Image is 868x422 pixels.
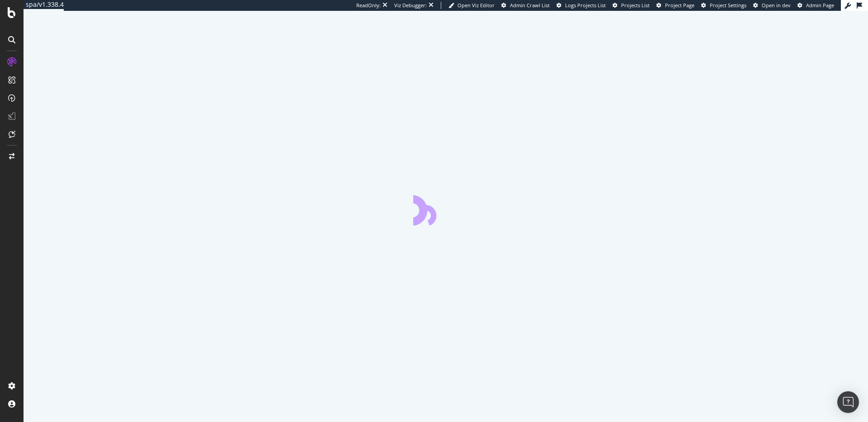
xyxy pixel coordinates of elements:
[448,2,495,9] a: Open Viz Editor
[356,2,381,9] div: ReadOnly:
[710,2,746,9] span: Project Settings
[656,2,694,9] a: Project Page
[753,2,791,9] a: Open in dev
[394,2,427,9] div: Viz Debugger:
[613,2,650,9] a: Projects List
[797,2,834,9] a: Admin Page
[557,2,606,9] a: Logs Projects List
[665,2,694,9] span: Project Page
[806,2,834,9] span: Admin Page
[413,193,478,225] div: animation
[621,2,650,9] span: Projects List
[510,2,550,9] span: Admin Crawl List
[762,2,791,9] span: Open in dev
[458,2,495,9] span: Open Viz Editor
[501,2,550,9] a: Admin Crawl List
[701,2,746,9] a: Project Settings
[565,2,606,9] span: Logs Projects List
[837,391,859,413] div: Open Intercom Messenger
